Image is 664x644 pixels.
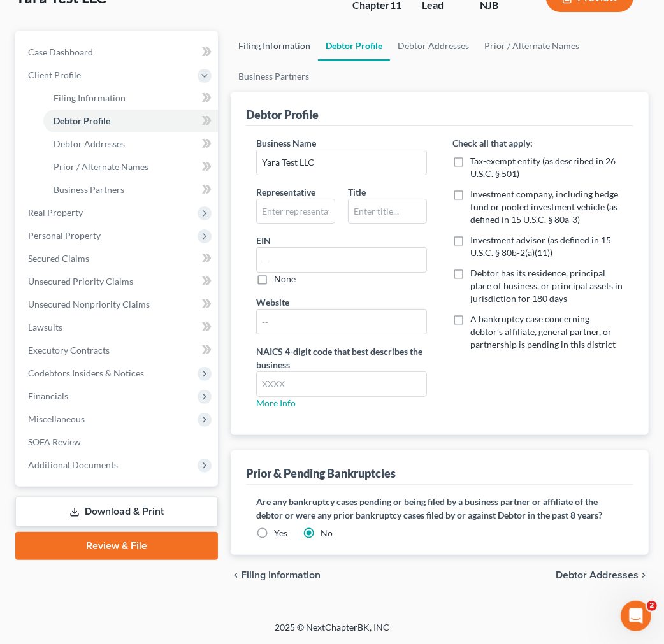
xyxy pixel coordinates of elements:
[246,107,319,122] div: Debtor Profile
[231,570,241,580] i: chevron_left
[18,41,218,64] a: Case Dashboard
[256,296,289,309] label: Website
[621,601,651,631] iframe: Intercom live chat
[43,178,218,201] a: Business Partners
[348,185,366,199] label: Title
[28,459,118,470] span: Additional Documents
[452,136,533,150] label: Check all that apply:
[43,155,218,178] a: Prior / Alternate Names
[274,527,287,540] label: Yes
[28,368,144,378] span: Codebtors Insiders & Notices
[28,69,81,80] span: Client Profile
[43,110,218,132] a: Debtor Profile
[477,31,587,61] a: Prior / Alternate Names
[257,248,426,272] input: --
[28,436,81,447] span: SOFA Review
[18,293,218,316] a: Unsecured Nonpriority Claims
[256,397,296,408] a: More Info
[349,199,426,224] input: Enter title...
[470,234,611,258] span: Investment advisor (as defined in 15 U.S.C. § 80b-2(a)(11))
[556,570,649,580] button: Debtor Addresses chevron_right
[18,270,218,293] a: Unsecured Priority Claims
[321,527,333,540] label: No
[15,497,218,527] a: Download & Print
[18,316,218,339] a: Lawsuits
[257,199,335,224] input: Enter representative...
[231,570,321,580] button: chevron_left Filing Information
[26,621,638,644] div: 2025 © NextChapterBK, INC
[390,31,477,61] a: Debtor Addresses
[241,570,321,580] span: Filing Information
[54,92,126,103] span: Filing Information
[470,155,616,179] span: Tax-exempt entity (as described in 26 U.S.C. § 501)
[639,570,649,580] i: chevron_right
[28,207,83,218] span: Real Property
[43,132,218,155] a: Debtor Addresses
[28,276,133,287] span: Unsecured Priority Claims
[470,268,623,304] span: Debtor has its residence, principal place of business, or principal assets in jurisdiction for 18...
[18,247,218,270] a: Secured Claims
[43,87,218,110] a: Filing Information
[256,345,427,371] label: NAICS 4-digit code that best describes the business
[647,601,657,611] span: 2
[256,234,271,247] label: EIN
[18,431,218,454] a: SOFA Review
[54,161,148,172] span: Prior / Alternate Names
[470,189,618,225] span: Investment company, including hedge fund or pooled investment vehicle (as defined in 15 U.S.C. § ...
[28,299,150,310] span: Unsecured Nonpriority Claims
[274,273,296,285] label: None
[556,570,639,580] span: Debtor Addresses
[257,310,426,334] input: --
[318,31,390,61] a: Debtor Profile
[256,136,316,150] label: Business Name
[28,322,62,333] span: Lawsuits
[231,31,318,61] a: Filing Information
[54,184,124,195] span: Business Partners
[246,466,396,481] div: Prior & Pending Bankruptcies
[28,345,110,355] span: Executory Contracts
[18,339,218,362] a: Executory Contracts
[28,230,101,241] span: Personal Property
[257,372,426,396] input: XXXX
[470,313,616,350] span: A bankruptcy case concerning debtor’s affiliate, general partner, or partnership is pending in th...
[28,390,68,401] span: Financials
[54,138,125,149] span: Debtor Addresses
[256,185,315,199] label: Representative
[256,495,623,522] label: Are any bankruptcy cases pending or being filed by a business partner or affiliate of the debtor ...
[28,253,89,264] span: Secured Claims
[28,47,93,57] span: Case Dashboard
[15,532,218,560] a: Review & File
[28,413,85,424] span: Miscellaneous
[54,115,110,126] span: Debtor Profile
[257,150,426,175] input: Enter name...
[231,61,317,92] a: Business Partners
